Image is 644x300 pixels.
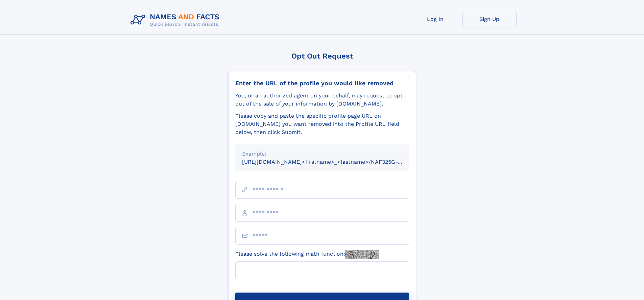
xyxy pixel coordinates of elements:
[242,159,422,165] small: [URL][DOMAIN_NAME]<firstname>_<lastname>/NAF325G-xxxxxxxx
[128,11,225,29] img: Logo Names and Facts
[235,250,379,259] label: Please solve the following math function:
[242,150,402,158] div: Example:
[235,79,409,87] div: Enter the URL of the profile you would like removed
[462,11,517,27] a: Sign Up
[235,92,409,108] div: You, or an authorized agent on your behalf, may request to opt-out of the sale of your informatio...
[408,11,462,27] a: Log In
[228,52,416,60] div: Opt Out Request
[235,112,409,136] div: Please copy and paste the specific profile page URL on [DOMAIN_NAME] you want removed into the Pr...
